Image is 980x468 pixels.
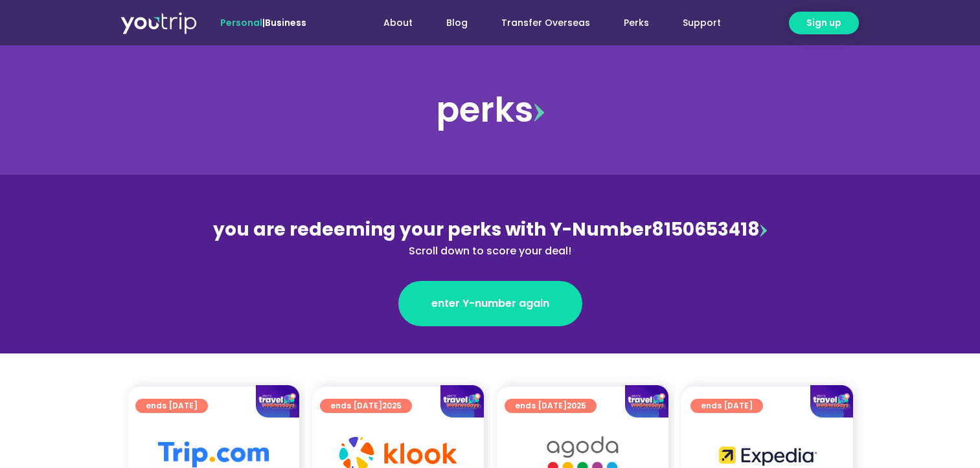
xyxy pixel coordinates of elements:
span: Personal [220,16,262,29]
a: Perks [607,11,666,35]
a: About [367,11,429,35]
a: Support [666,11,738,35]
div: Scroll down to score your deal! [209,243,771,259]
span: enter Y-number again [431,296,549,311]
a: enter Y-number again [398,281,582,326]
span: Sign up [806,16,841,30]
nav: Menu [341,11,738,35]
span: | [220,16,306,29]
div: 8150653418 [209,216,771,259]
a: Transfer Overseas [484,11,607,35]
a: Sign up [789,12,859,34]
a: Business [265,16,306,29]
a: Blog [429,11,484,35]
span: you are redeeming your perks with Y-Number [213,217,652,242]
